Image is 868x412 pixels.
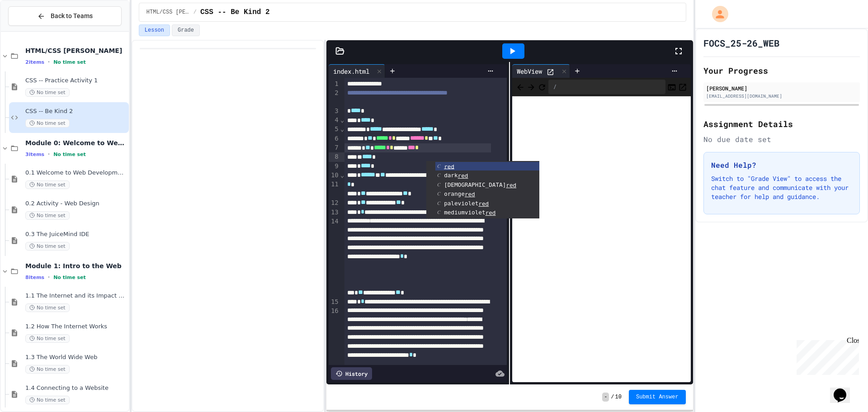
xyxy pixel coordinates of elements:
[516,81,525,92] span: Back
[444,181,516,188] span: [DEMOGRAPHIC_DATA]
[25,384,127,392] span: 1.4 Connecting to a Website
[329,162,340,171] div: 9
[25,275,44,280] span: 8 items
[25,262,127,270] span: Module 1: Intro to the Web
[48,151,50,158] span: •
[329,180,340,199] div: 11
[25,211,70,220] span: No time set
[8,6,122,26] button: Back to Teams
[512,64,570,78] div: WebView
[25,180,70,189] span: No time set
[703,64,860,77] h2: Your Progress
[53,152,86,157] span: No time set
[329,80,340,89] div: 1
[340,171,344,179] span: Fold line
[830,376,859,403] iframe: chat widget
[25,200,127,208] span: 0.2 Activity - Web Design
[25,231,127,238] span: 0.3 The JuiceMind IDE
[486,209,496,216] span: red
[478,200,489,207] span: red
[512,96,690,383] iframe: Web Preview
[25,169,127,177] span: 0.1 Welcome to Web Development
[703,37,779,49] h1: FOCS_25-26_WEB
[711,160,852,170] h3: Need Help?
[426,161,539,218] ul: Completions
[25,242,70,251] span: No time set
[25,396,70,404] span: No time set
[329,66,374,76] div: index.html
[703,134,860,145] div: No due date set
[329,125,340,134] div: 5
[678,81,687,92] button: Open in new tab
[329,298,340,307] div: 15
[444,209,495,216] span: mediumviolet
[329,89,340,107] div: 2
[329,64,385,78] div: index.html
[711,174,852,201] p: Switch to "Grade View" to access the chat feature and communicate with your teacher for help and ...
[527,81,536,92] span: Forward
[703,118,860,130] h2: Assignment Details
[172,24,200,36] button: Grade
[636,393,679,401] span: Submit Answer
[25,77,127,85] span: CSS -- Practice Activity 1
[444,190,475,197] span: orange
[51,11,93,21] span: Back to Teams
[48,274,50,281] span: •
[25,108,127,115] span: CSS -- Be Kind 2
[25,334,70,343] span: No time set
[53,275,86,280] span: No time set
[667,81,676,92] button: Console
[465,191,475,198] span: red
[329,217,340,298] div: 14
[793,336,859,375] iframe: chat widget
[25,292,127,300] span: 1.1 The Internet and its Impact on Society
[512,66,547,76] div: WebView
[615,393,622,401] span: 10
[25,139,127,147] span: Module 0: Welcome to Web Development
[706,84,857,92] div: [PERSON_NAME]
[25,59,44,65] span: 2 items
[444,200,489,207] span: paleviolet
[146,9,190,16] span: HTML/CSS Campbell
[329,143,340,152] div: 7
[329,171,340,180] div: 10
[25,303,70,312] span: No time set
[329,116,340,125] div: 4
[329,208,340,217] div: 13
[25,47,127,55] span: HTML/CSS [PERSON_NAME]
[139,24,170,36] button: Lesson
[340,116,344,123] span: Fold line
[444,172,468,179] span: dark
[548,80,665,94] div: /
[329,152,340,161] div: 8
[200,7,270,18] span: CSS -- Be Kind 2
[25,354,127,361] span: 1.3 The World Wide Web
[703,4,731,24] div: My Account
[25,119,70,128] span: No time set
[53,59,86,65] span: No time set
[329,307,340,405] div: 16
[25,365,70,374] span: No time set
[706,93,857,99] div: [EMAIL_ADDRESS][DOMAIN_NAME]
[193,9,197,16] span: /
[329,107,340,116] div: 3
[48,58,50,66] span: •
[602,393,609,402] span: -
[538,81,547,92] button: Refresh
[331,367,372,380] div: History
[25,152,44,157] span: 3 items
[629,390,686,404] button: Submit Answer
[506,182,516,189] span: red
[25,88,70,97] span: No time set
[444,163,454,170] span: red
[4,4,62,57] div: Chat with us now!Close
[611,393,614,401] span: /
[329,199,340,208] div: 12
[25,323,127,331] span: 1.2 How The Internet Works
[329,134,340,143] div: 6
[340,125,344,133] span: Fold line
[458,172,468,179] span: red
